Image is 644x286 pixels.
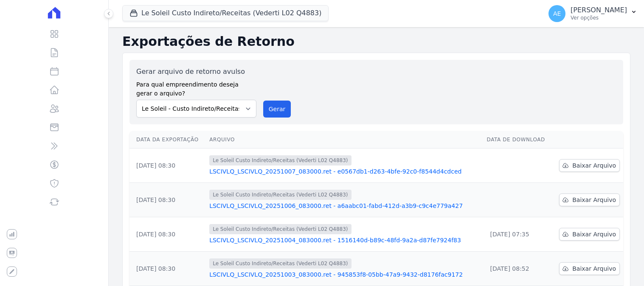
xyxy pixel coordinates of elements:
th: Arquivo [206,131,483,149]
td: [DATE] 08:52 [484,252,552,286]
p: [PERSON_NAME] [571,6,627,14]
span: Le Soleil Custo Indireto/Receitas (Vederti L02 Q4883) [209,155,351,165]
a: LSCIVLQ_LSCIVLQ_20251007_083000.ret - e0567db1-d263-4bfe-92c0-f8544d4cdced [209,167,480,176]
td: [DATE] 08:30 [129,217,206,252]
th: Data da Exportação [129,131,206,149]
p: Ver opções [571,14,627,21]
a: LSCIVLQ_LSCIVLQ_20251004_083000.ret - 1516140d-b89c-48fd-9a2a-d87fe7924f83 [209,236,480,244]
span: Baixar Arquivo [572,161,616,170]
td: [DATE] 08:30 [129,252,206,286]
th: Data de Download [484,131,552,149]
a: Baixar Arquivo [559,159,620,172]
span: Le Soleil Custo Indireto/Receitas (Vederti L02 Q4883) [209,190,351,200]
span: Baixar Arquivo [572,264,616,273]
span: Baixar Arquivo [572,230,616,238]
button: AE [PERSON_NAME] Ver opções [542,2,644,25]
a: Baixar Arquivo [559,262,620,275]
button: Gerar [263,101,291,118]
span: AE [553,11,561,17]
span: Le Soleil Custo Indireto/Receitas (Vederti L02 Q4883) [209,224,351,234]
td: [DATE] 08:30 [129,183,206,217]
a: Baixar Arquivo [559,193,620,206]
h2: Exportações de Retorno [122,34,630,49]
td: [DATE] 07:35 [484,217,552,252]
label: Gerar arquivo de retorno avulso [136,67,256,77]
a: LSCIVLQ_LSCIVLQ_20251006_083000.ret - a6aabc01-fabd-412d-a3b9-c9c4e779a427 [209,202,480,210]
label: Para qual empreendimento deseja gerar o arquivo? [136,77,256,98]
a: Baixar Arquivo [559,228,620,241]
a: LSCIVLQ_LSCIVLQ_20251003_083000.ret - 945853f8-05bb-47a9-9432-d8176fac9172 [209,270,480,279]
span: Baixar Arquivo [572,196,616,204]
button: Le Soleil Custo Indireto/Receitas (Vederti L02 Q4883) [122,5,329,21]
td: [DATE] 08:30 [129,149,206,183]
span: Le Soleil Custo Indireto/Receitas (Vederti L02 Q4883) [209,258,351,269]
